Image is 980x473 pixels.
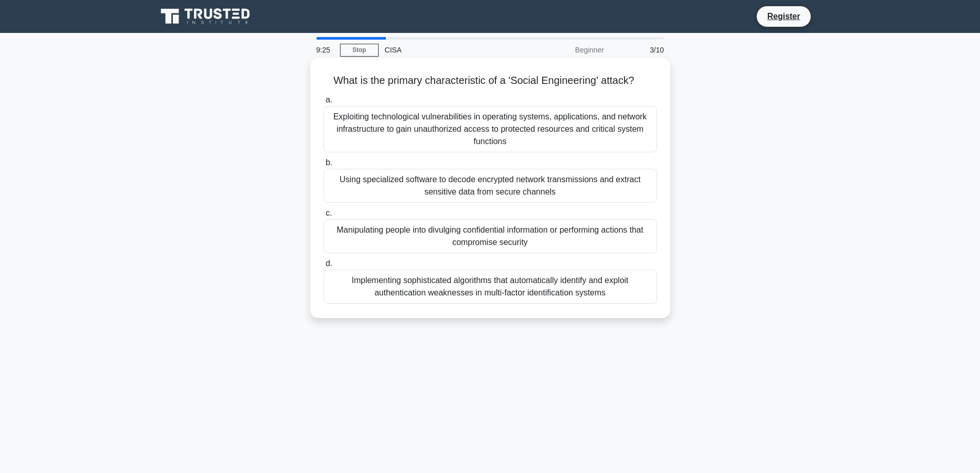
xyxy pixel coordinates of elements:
a: Stop [340,44,379,57]
a: Register [761,10,806,23]
span: d. [326,259,332,268]
div: Beginner [520,40,610,60]
div: 9:25 [310,40,340,60]
span: b. [326,158,332,167]
div: Manipulating people into divulging confidential information or performing actions that compromise... [324,219,657,253]
span: c. [326,208,332,217]
div: Exploiting technological vulnerabilities in operating systems, applications, and network infrastr... [324,106,657,152]
div: Implementing sophisticated algorithms that automatically identify and exploit authentication weak... [324,270,657,304]
div: Using specialized software to decode encrypted network transmissions and extract sensitive data f... [324,169,657,203]
h5: What is the primary characteristic of a 'Social Engineering' attack? [323,74,658,87]
div: CISA [379,40,520,60]
span: a. [326,95,332,104]
div: 3/10 [610,40,670,60]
